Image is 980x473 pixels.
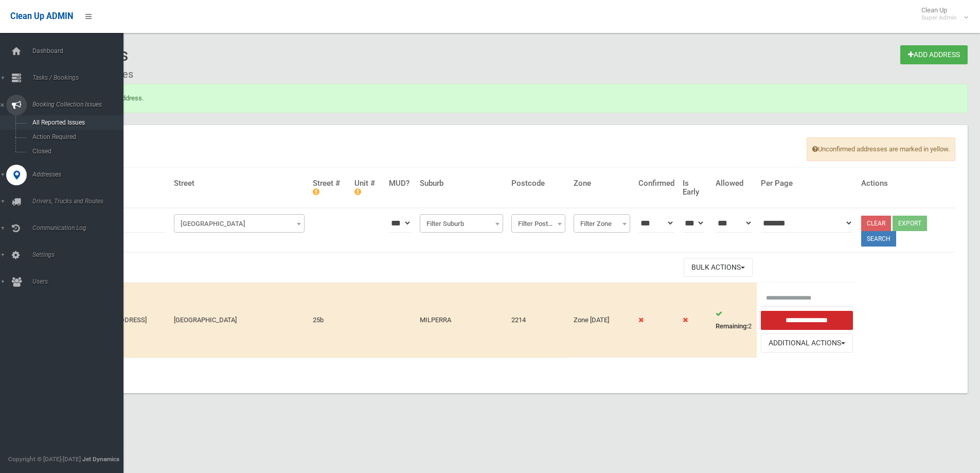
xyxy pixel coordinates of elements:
[861,216,891,231] a: Clear
[10,11,73,21] span: Clean Up ADMIN
[29,198,131,205] span: Drivers, Trucks and Routes
[921,14,957,22] small: Super Admin
[29,47,131,55] span: Dashboard
[416,283,507,358] td: MILPERRA
[420,214,503,233] span: Filter Suburb
[511,214,565,233] span: Filter Postcode
[638,179,674,188] h4: Confirmed
[507,283,569,358] td: 2214
[511,179,565,188] h4: Postcode
[29,74,131,81] span: Tasks / Bookings
[574,214,631,233] span: Filter Zone
[569,283,635,358] td: Zone [DATE]
[861,231,896,247] button: Search
[389,179,412,188] h4: MUD?
[313,179,346,196] h4: Street #
[420,179,503,188] h4: Suburb
[916,6,967,22] span: Clean Up
[29,171,131,178] span: Addresses
[422,217,500,231] span: Filter Suburb
[683,179,707,196] h4: Is Early
[174,214,305,233] span: Filter Street
[514,217,563,231] span: Filter Postcode
[87,179,166,188] h4: Address
[861,179,951,188] h4: Actions
[761,334,853,353] button: Additional Actions
[684,258,753,277] button: Bulk Actions
[82,456,119,463] strong: Jet Dynamics
[761,179,853,188] h4: Per Page
[574,179,631,188] h4: Zone
[29,148,122,155] span: Closed
[309,283,350,358] td: 25b
[29,278,131,285] span: Users
[170,283,309,358] td: [GEOGRAPHIC_DATA]
[8,456,81,463] span: Copyright © [DATE]-[DATE]
[576,217,628,231] span: Filter Zone
[29,133,122,141] span: Action Required
[807,137,955,161] span: Unconfirmed addresses are marked in yellow.
[354,179,381,196] h4: Unit #
[716,322,748,330] strong: Remaining:
[900,45,968,64] a: Add Address
[45,84,968,113] div: Successfully updated address.
[29,251,131,258] span: Settings
[716,179,753,188] h4: Allowed
[29,224,131,232] span: Communication Log
[174,179,305,188] h4: Street
[711,283,757,358] td: 2
[176,217,302,231] span: Filter Street
[893,216,927,231] button: Export
[29,119,122,126] span: All Reported Issues
[29,101,131,108] span: Booking Collection Issues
